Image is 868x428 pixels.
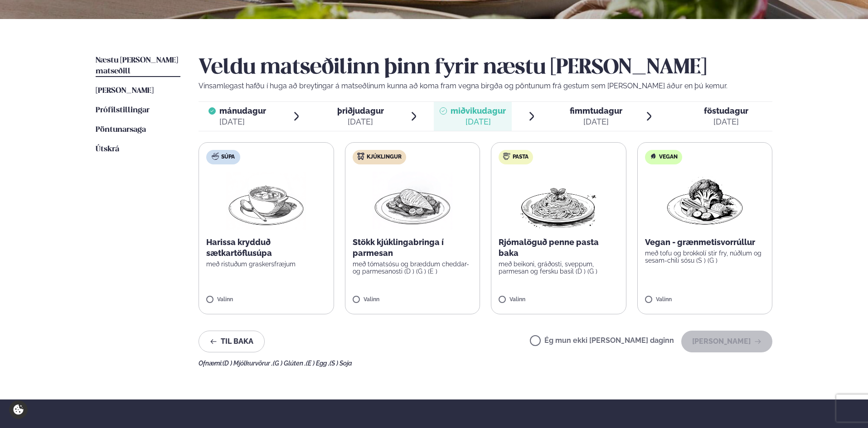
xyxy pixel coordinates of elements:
p: með beikoni, gráðosti, sveppum, parmesan og fersku basil (D ) (G ) [499,260,619,275]
img: Soup.png [226,172,306,230]
span: fimmtudagur [570,106,622,115]
button: Til baka [199,331,265,352]
a: [PERSON_NAME] [96,86,154,96]
span: Útskrá [96,145,119,153]
img: Vegan.svg [650,153,657,160]
div: [DATE] [704,116,748,127]
span: Pöntunarsaga [96,126,146,134]
div: Ofnæmi: [199,360,772,367]
span: (G ) Glúten , [273,360,306,367]
span: Vegan [659,154,678,161]
button: [PERSON_NAME] [681,331,772,352]
span: (S ) Soja [330,360,352,367]
div: [DATE] [451,116,506,127]
span: Pasta [513,154,529,161]
span: Súpa [221,154,235,161]
a: Næstu [PERSON_NAME] matseðill [96,55,180,77]
img: soup.svg [212,153,219,160]
span: Kjúklingur [367,154,402,161]
span: föstudagur [704,106,748,115]
img: Vegan.png [665,172,745,230]
span: miðvikudagur [451,106,506,115]
span: (D ) Mjólkurvörur , [223,360,273,367]
p: með tofu og brokkolí stir fry, núðlum og sesam-chili sósu (S ) (G ) [645,250,765,264]
p: Harissa krydduð sætkartöflusúpa [206,237,326,259]
p: með tómatsósu og bræddum cheddar- og parmesanosti (D ) (G ) (E ) [353,260,473,275]
div: [DATE] [570,116,622,127]
a: Prófílstillingar [96,105,150,116]
span: Prófílstillingar [96,106,150,114]
span: mánudagur [219,106,266,115]
img: chicken.svg [357,153,364,160]
p: Vinsamlegast hafðu í huga að breytingar á matseðlinum kunna að koma fram vegna birgða og pöntunum... [199,81,772,91]
span: Næstu [PERSON_NAME] matseðill [96,57,178,75]
a: Útskrá [96,144,119,155]
p: Rjómalöguð penne pasta baka [499,237,619,259]
p: með ristuðum graskersfræjum [206,260,326,268]
img: Spagetti.png [519,172,598,230]
a: Pöntunarsaga [96,125,146,135]
a: Cookie settings [9,400,28,419]
h2: Veldu matseðilinn þinn fyrir næstu [PERSON_NAME] [199,55,772,81]
span: þriðjudagur [337,106,384,115]
span: [PERSON_NAME] [96,87,154,95]
p: Stökk kjúklingabringa í parmesan [353,237,473,259]
div: [DATE] [337,116,384,127]
span: (E ) Egg , [306,360,330,367]
p: Vegan - grænmetisvorrúllur [645,237,765,248]
img: Chicken-breast.png [373,172,452,230]
div: [DATE] [219,116,266,127]
img: pasta.svg [503,153,510,160]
